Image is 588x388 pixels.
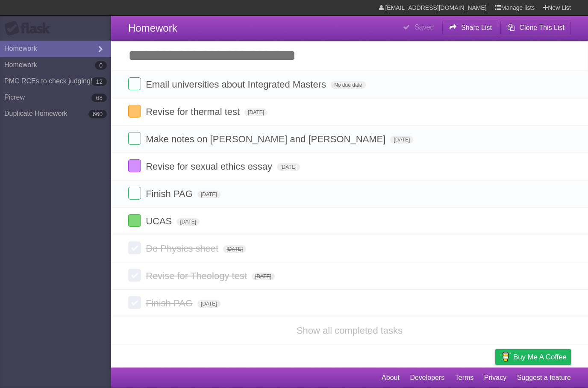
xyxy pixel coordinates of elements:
a: Privacy [484,370,506,386]
span: [DATE] [252,273,275,280]
span: Revise for Theology test [146,270,249,281]
a: Show all completed tasks [297,325,403,336]
label: Done [128,77,141,90]
span: [DATE] [277,163,300,171]
b: Clone This List [519,24,564,31]
div: Flask [4,21,56,36]
a: Terms [455,370,474,386]
span: No due date [331,81,365,89]
label: Done [128,132,141,145]
b: 12 [91,77,107,86]
label: Done [128,105,141,118]
span: Finish PAG [146,188,195,199]
a: Suggest a feature [517,370,571,386]
a: About [382,370,400,386]
span: [DATE] [244,109,268,116]
span: [DATE] [197,191,220,198]
label: Done [128,269,141,282]
span: [DATE] [223,245,246,253]
a: Buy me a coffee [495,349,571,365]
span: [DATE] [390,136,413,144]
b: 68 [91,94,107,102]
span: Finish PAG [146,298,195,309]
b: Share List [461,24,492,31]
button: Share List [442,20,499,35]
label: Done [128,241,141,254]
button: Clone This List [500,20,571,35]
b: 660 [88,110,107,118]
a: Developers [410,370,444,386]
label: Done [128,296,141,309]
span: Buy me a coffee [513,350,567,364]
b: 0 [95,61,107,70]
span: UCAS [146,216,174,226]
span: Do Physics sheet [146,243,220,254]
img: Buy me a coffee [500,350,511,364]
span: Revise for sexual ethics essay [146,161,274,172]
span: Homework [128,22,177,34]
label: Done [128,187,141,200]
label: Done [128,214,141,227]
span: [DATE] [176,218,200,226]
span: Revise for thermal test [146,106,242,117]
span: Make notes on [PERSON_NAME] and [PERSON_NAME] [146,134,388,144]
b: Saved [415,24,434,31]
span: [DATE] [197,300,220,308]
label: Done [128,159,141,172]
span: Email universities about Integrated Masters [146,79,328,90]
